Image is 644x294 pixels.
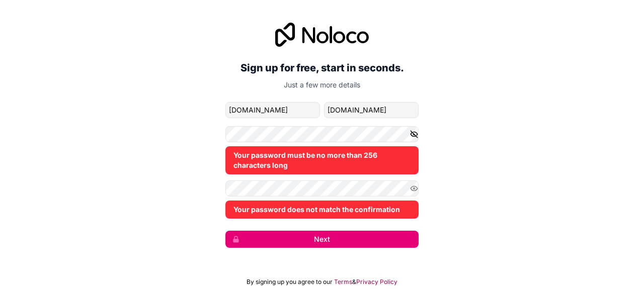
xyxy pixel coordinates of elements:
[356,278,397,286] a: Privacy Policy
[225,201,419,219] div: Your password does not match the confirmation
[334,278,352,286] a: Terms
[324,102,419,118] input: family-name
[247,278,333,286] span: By signing up you agree to our
[225,146,419,174] div: Your password must be no more than 256 characters long
[225,231,419,248] button: Next
[352,278,356,286] span: &
[225,126,419,142] input: Password
[225,180,419,197] input: Confirm password
[225,59,419,77] h2: Sign up for free, start in seconds.
[225,80,419,90] p: Just a few more details
[225,102,320,118] input: given-name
